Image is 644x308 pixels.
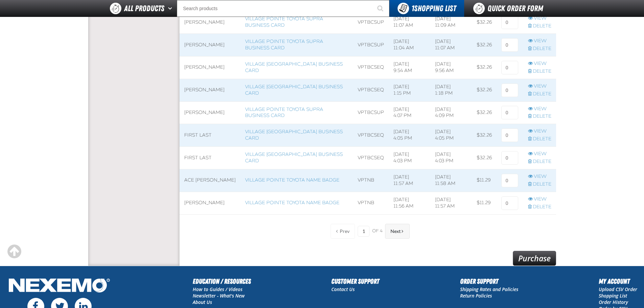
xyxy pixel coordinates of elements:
a: Contact Us [331,286,355,292]
td: $32.26 [472,11,497,34]
a: Village [GEOGRAPHIC_DATA] Business Card [245,84,343,96]
a: View row action [528,106,551,112]
td: $32.26 [472,34,497,56]
td: [PERSON_NAME] [180,79,240,101]
a: View row action [528,38,551,44]
a: View row action [528,83,551,90]
h2: My Account [599,276,637,286]
h2: Customer Support [331,276,379,286]
a: Shipping Rates and Policies [460,286,518,292]
button: Next Page [385,224,410,239]
td: [DATE] 1:15 PM [389,79,430,101]
a: Delete row action [528,68,551,75]
input: 0 [501,196,518,210]
a: How to Guides / Videos [193,286,242,292]
td: [DATE] 1:18 PM [430,79,472,101]
td: VPTNB [353,192,389,214]
td: [DATE] 4:05 PM [389,124,430,147]
a: Newsletter - What's New [193,292,245,299]
input: 0 [501,61,518,74]
span: Next Page [390,229,401,234]
a: View row action [528,61,551,67]
input: 0 [501,106,518,119]
a: Delete row action [528,136,551,142]
a: Delete row action [528,46,551,52]
td: $32.26 [472,124,497,147]
td: [DATE] 11:57 AM [430,192,472,214]
td: VPTNB [353,169,389,192]
strong: 1 [411,4,414,13]
span: of 4 [372,228,382,234]
td: [DATE] 11:09 AM [430,11,472,34]
a: Delete row action [528,204,551,210]
img: Nexemo Logo [7,276,112,296]
a: Shopping List [599,292,627,299]
td: VPTBCSUP [353,11,389,34]
a: Upload CSV Order [599,286,637,292]
a: About Us [193,299,212,305]
td: [PERSON_NAME] [180,192,240,214]
td: First Last [180,147,240,169]
a: View row action [528,173,551,180]
a: Delete row action [528,23,551,29]
td: [DATE] 11:57 AM [389,169,430,192]
a: Village Pointe Toyota Supra Business Card [245,16,323,28]
input: 0 [501,16,518,29]
input: 0 [501,38,518,52]
td: [PERSON_NAME] [180,56,240,79]
span: Shopping List [411,4,456,13]
td: $32.26 [472,147,497,169]
td: [DATE] 11:56 AM [389,192,430,214]
a: Delete row action [528,113,551,120]
a: Village Pointe Toyota Supra Business Card [245,39,323,51]
a: Village Pointe Toyota Name Badge [245,200,339,206]
a: Delete row action [528,159,551,165]
input: 0 [501,128,518,142]
td: $11.29 [472,169,497,192]
td: First Last [180,124,240,147]
a: View row action [528,128,551,135]
td: [PERSON_NAME] [180,34,240,56]
a: Order History [599,299,628,305]
td: [DATE] 4:03 PM [389,147,430,169]
input: 0 [501,84,518,97]
h2: Education / Resources [193,276,251,286]
a: Village [GEOGRAPHIC_DATA] Business Card [245,151,343,164]
td: [DATE] 4:07 PM [389,101,430,124]
td: VPTBCSEQ [353,79,389,101]
td: $32.26 [472,56,497,79]
td: [DATE] 9:54 AM [389,56,430,79]
input: 0 [501,174,518,187]
a: View row action [528,196,551,203]
td: [DATE] 11:58 AM [430,169,472,192]
td: [DATE] 11:07 AM [430,34,472,56]
a: Purchase [513,251,556,266]
a: Village Pointe Toyota Supra Business Card [245,106,323,119]
input: 0 [501,151,518,165]
td: [PERSON_NAME] [180,11,240,34]
span: All Products [124,2,164,15]
td: VPTBCSEQ [353,56,389,79]
a: Village [GEOGRAPHIC_DATA] Business Card [245,129,343,141]
td: ACE [PERSON_NAME] [180,169,240,192]
a: Delete row action [528,181,551,188]
a: Village Pointe Toyota Name Badge [245,177,339,183]
td: VPTBCSUP [353,34,389,56]
h2: Order Support [460,276,518,286]
td: [DATE] 11:04 AM [389,34,430,56]
td: $11.29 [472,192,497,214]
a: Village [GEOGRAPHIC_DATA] Business Card [245,61,343,73]
td: [DATE] 4:09 PM [430,101,472,124]
td: VPTBCSEQ [353,147,389,169]
a: Delete row action [528,91,551,97]
td: VPTBCSEQ [353,124,389,147]
td: $32.26 [472,101,497,124]
a: Return Policies [460,292,492,299]
div: Scroll to the top [7,244,22,259]
td: [DATE] 9:56 AM [430,56,472,79]
a: View row action [528,15,551,22]
td: [DATE] 4:03 PM [430,147,472,169]
td: VPTBCSUP [353,101,389,124]
td: [DATE] 11:07 AM [389,11,430,34]
td: [PERSON_NAME] [180,101,240,124]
